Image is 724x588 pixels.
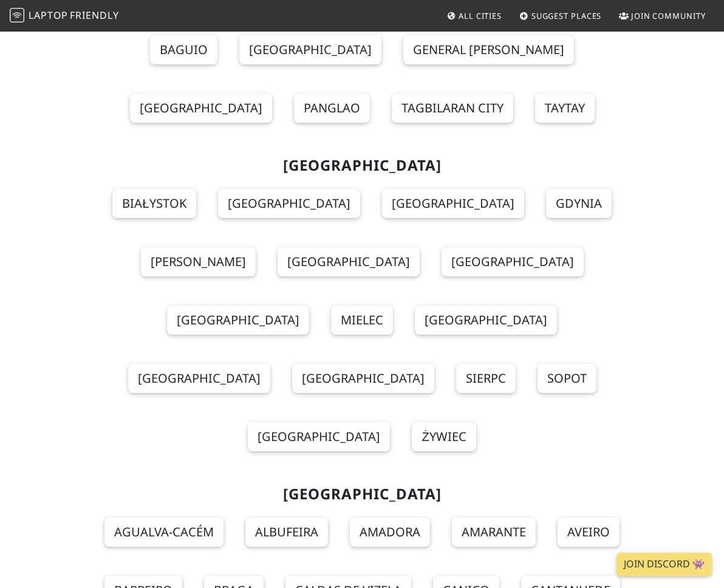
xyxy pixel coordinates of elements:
[616,553,712,576] a: Join Discord 👾
[614,5,711,27] a: Join Community
[459,10,502,21] span: All Cities
[294,94,370,123] a: Panglao
[248,422,390,451] a: [GEOGRAPHIC_DATA]
[141,247,256,276] a: [PERSON_NAME]
[112,189,196,218] a: Białystok
[442,247,584,276] a: [GEOGRAPHIC_DATA]
[10,8,24,22] img: LaptopFriendly
[631,10,706,21] span: Join Community
[535,94,595,123] a: Taytay
[292,364,434,393] a: [GEOGRAPHIC_DATA]
[104,518,224,547] a: Agualva-Cacém
[350,518,430,547] a: Amadora
[415,306,557,335] a: [GEOGRAPHIC_DATA]
[442,5,507,27] a: All Cities
[78,485,646,503] h2: [GEOGRAPHIC_DATA]
[10,5,119,27] a: LaptopFriendly LaptopFriendly
[558,518,620,547] a: Aveiro
[403,35,574,64] a: General [PERSON_NAME]
[546,189,612,218] a: Gdynia
[218,189,360,218] a: [GEOGRAPHIC_DATA]
[412,422,476,451] a: Żywiec
[70,9,118,22] span: Friendly
[331,306,393,335] a: Mielec
[29,9,68,22] span: Laptop
[150,35,217,64] a: Baguio
[128,364,270,393] a: [GEOGRAPHIC_DATA]
[456,364,516,393] a: Sierpc
[78,157,646,174] h2: [GEOGRAPHIC_DATA]
[130,94,272,123] a: [GEOGRAPHIC_DATA]
[538,364,596,393] a: Sopot
[531,10,602,21] span: Suggest Places
[382,189,524,218] a: [GEOGRAPHIC_DATA]
[239,35,381,64] a: [GEOGRAPHIC_DATA]
[167,306,309,335] a: [GEOGRAPHIC_DATA]
[278,247,420,276] a: [GEOGRAPHIC_DATA]
[245,518,328,547] a: Albufeira
[514,5,607,27] a: Suggest Places
[452,518,536,547] a: Amarante
[392,94,513,123] a: Tagbilaran City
